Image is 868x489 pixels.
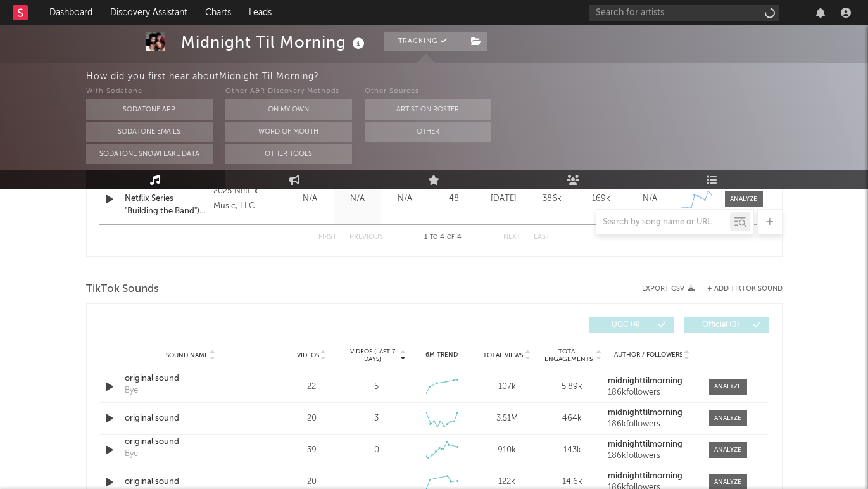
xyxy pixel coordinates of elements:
div: 122k [477,476,536,488]
div: 0 [374,444,379,457]
div: N/A [337,193,378,205]
a: midnighttilmorning [608,409,696,417]
div: 386k [531,193,574,205]
strong: midnighttilmorning [608,472,682,480]
a: midnighttilmorning [608,472,696,481]
div: 14.6k [543,476,601,488]
a: midnighttilmorning [608,440,696,449]
div: 186k followers [608,420,696,429]
span: of [447,234,455,240]
span: Official ( 0 ) [692,321,750,329]
input: Search by song name or URL [596,217,730,227]
button: + Add TikTok Sound [707,286,783,293]
span: Videos (last 7 days) [347,348,398,363]
button: Last [534,234,550,241]
div: 48 [432,193,476,205]
a: midnighttilmorning [608,377,696,386]
button: Other [365,122,491,142]
span: Sound Name [166,352,208,359]
div: With Sodatone [86,84,213,99]
button: Previous [349,234,383,241]
div: Midnight Til Morning [181,32,368,53]
div: Other Sources [365,84,491,99]
div: [DATE] [482,193,525,205]
div: 186k followers [608,452,696,460]
div: 20 [282,412,341,425]
div: Bye [125,384,138,397]
div: 22 [282,381,341,393]
div: Bye [125,448,138,460]
div: 186k followers [608,388,696,397]
a: original sound [125,412,257,425]
span: Videos [297,352,319,359]
div: 169k [580,193,622,205]
button: On My Own [225,99,352,120]
span: TikTok Sounds [86,282,159,297]
button: Next [503,234,521,241]
button: Artist on Roster [365,99,491,120]
strong: midnighttilmorning [608,377,682,385]
button: Other Tools [225,144,352,164]
div: 5 [374,381,379,393]
button: Export CSV [642,285,695,293]
a: Circles (from the Netflix Series "Building the Band") - Live [125,181,208,218]
span: UGC ( 4 ) [597,321,655,329]
div: 6M Trend [412,350,471,360]
div: 3.51M [477,412,536,425]
button: + Add TikTok Sound [695,286,783,293]
button: Sodatone Emails [86,122,213,142]
span: Total Engagements [543,348,594,363]
div: 464k [543,412,601,425]
div: 20 [282,476,341,488]
div: 143k [543,444,601,457]
span: Total Views [483,352,523,359]
input: Search for artists [589,5,779,21]
div: N/A [384,193,425,205]
div: 1 4 4 [408,230,478,245]
div: N/A [629,193,671,205]
button: UGC(4) [589,317,674,333]
div: 910k [477,444,536,457]
a: original sound [125,476,257,488]
a: original sound [125,372,257,385]
span: to [430,234,437,240]
strong: midnighttilmorning [608,440,682,448]
button: Tracking [384,32,463,51]
button: Sodatone Snowflake Data [86,144,213,164]
button: Sodatone App [86,99,213,120]
div: 5.89k [543,381,601,393]
div: Other A&R Discovery Methods [225,84,352,99]
div: 2025 Netflix Music, LLC [213,184,282,214]
div: 39 [282,444,341,457]
div: 107k [477,381,536,393]
a: original sound [125,436,257,448]
div: N/A [289,193,330,205]
span: Author / Followers [614,351,682,359]
strong: midnighttilmorning [608,409,682,417]
div: 3 [374,412,379,425]
button: Official(0) [684,317,769,333]
button: First [318,234,337,241]
button: Word Of Mouth [225,122,352,142]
